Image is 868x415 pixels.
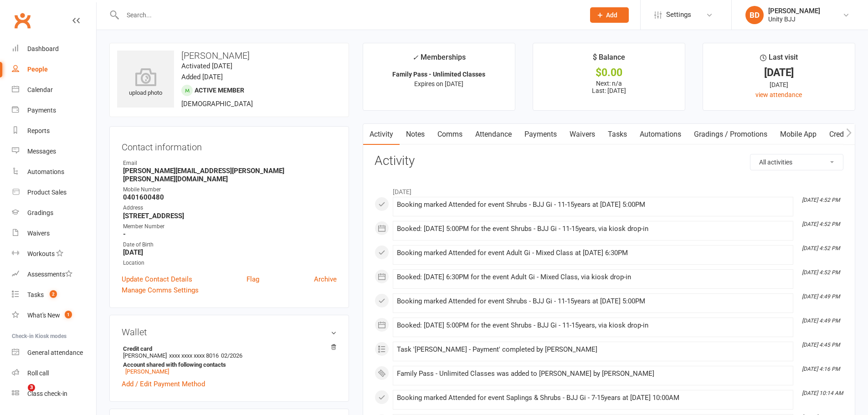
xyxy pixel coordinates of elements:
[12,285,96,305] a: Tasks 2
[123,212,337,220] strong: [STREET_ADDRESS]
[12,264,96,285] a: Assessments
[397,346,789,354] div: Task '[PERSON_NAME] - Payment' completed by [PERSON_NAME]
[27,148,56,155] div: Messages
[122,379,205,389] a: Add / Edit Payment Method
[122,344,337,376] li: [PERSON_NAME]
[397,394,789,402] div: Booking marked Attended for event Saplings & Shrubs - BJJ Gi - 7-15years at [DATE] 10:00AM
[9,384,31,406] iframe: Intercom live chat
[397,370,789,378] div: Family Pass - Unlimited Classes was added to [PERSON_NAME] by [PERSON_NAME]
[122,274,192,285] a: Update Contact Details
[27,291,44,298] div: Tasks
[541,68,677,77] div: $0.00
[397,322,789,329] div: Booked: [DATE] 5:00PM for the event Shrubs - BJJ Gi - 11-15years, via kiosk drop-in
[123,204,337,212] div: Address
[774,124,823,145] a: Mobile App
[117,51,341,61] h3: [PERSON_NAME]
[221,352,242,359] span: 02/2026
[593,51,625,68] div: $ Balance
[27,312,60,319] div: What's New
[412,53,418,62] i: ✓
[590,7,629,23] button: Add
[392,71,485,78] strong: Family Pass - Unlimited Classes
[802,318,840,324] i: [DATE] 4:49 PM
[12,223,96,244] a: Waivers
[768,15,820,23] div: Unity BJJ
[65,311,72,318] span: 1
[123,361,332,368] strong: Account shared with following contacts
[375,154,843,168] h3: Activity
[27,390,67,397] div: Class check-in
[123,248,337,256] strong: [DATE]
[12,363,96,384] a: Roll call
[12,182,96,203] a: Product Sales
[412,51,466,68] div: Memberships
[688,124,774,145] a: Gradings / Promotions
[802,245,840,251] i: [DATE] 4:52 PM
[12,80,96,100] a: Calendar
[12,244,96,264] a: Workouts
[123,159,337,168] div: Email
[125,368,169,375] a: [PERSON_NAME]
[181,73,223,81] time: Added [DATE]
[181,62,232,70] time: Activated [DATE]
[122,138,337,152] h3: Contact information
[12,305,96,326] a: What's New1
[375,182,843,197] li: [DATE]
[27,209,53,216] div: Gradings
[802,390,843,396] i: [DATE] 10:14 AM
[802,342,840,348] i: [DATE] 4:45 PM
[27,86,53,93] div: Calendar
[397,225,789,233] div: Booked: [DATE] 5:00PM for the event Shrubs - BJJ Gi - 11-15years, via kiosk drop-in
[27,107,56,114] div: Payments
[633,124,688,145] a: Automations
[397,297,789,305] div: Booking marked Attended for event Shrubs - BJJ Gi - 11-15years at [DATE] 5:00PM
[12,203,96,223] a: Gradings
[27,168,64,175] div: Automations
[414,80,463,87] span: Expires on [DATE]
[802,293,840,300] i: [DATE] 4:49 PM
[27,349,83,356] div: General attendance
[711,80,847,90] div: [DATE]
[802,366,840,372] i: [DATE] 4:16 PM
[123,230,337,238] strong: -
[50,290,57,298] span: 2
[123,222,337,231] div: Member Number
[27,230,50,237] div: Waivers
[122,285,199,296] a: Manage Comms Settings
[802,221,840,227] i: [DATE] 4:52 PM
[11,9,34,32] a: Clubworx
[12,141,96,162] a: Messages
[27,189,67,196] div: Product Sales
[518,124,563,145] a: Payments
[606,11,617,19] span: Add
[397,201,789,209] div: Booking marked Attended for event Shrubs - BJJ Gi - 11-15years at [DATE] 5:00PM
[27,250,55,257] div: Workouts
[397,249,789,257] div: Booking marked Attended for event Adult Gi - Mixed Class at [DATE] 6:30PM
[755,91,802,98] a: view attendance
[117,68,174,98] div: upload photo
[12,343,96,363] a: General attendance kiosk mode
[802,269,840,276] i: [DATE] 4:52 PM
[745,6,764,24] div: BD
[12,384,96,404] a: Class kiosk mode
[195,87,244,94] span: Active member
[27,45,59,52] div: Dashboard
[123,345,332,352] strong: Credit card
[123,193,337,201] strong: 0401600480
[122,327,337,337] h3: Wallet
[27,369,49,377] div: Roll call
[123,167,337,183] strong: [PERSON_NAME][EMAIL_ADDRESS][PERSON_NAME][PERSON_NAME][DOMAIN_NAME]
[397,273,789,281] div: Booked: [DATE] 6:30PM for the event Adult Gi - Mixed Class, via kiosk drop-in
[768,7,820,15] div: [PERSON_NAME]
[12,39,96,59] a: Dashboard
[169,352,219,359] span: xxxx xxxx xxxx 8016
[123,185,337,194] div: Mobile Number
[27,271,72,278] div: Assessments
[181,100,253,108] span: [DEMOGRAPHIC_DATA]
[802,197,840,203] i: [DATE] 4:52 PM
[27,66,48,73] div: People
[541,80,677,94] p: Next: n/a Last: [DATE]
[123,241,337,249] div: Date of Birth
[400,124,431,145] a: Notes
[120,9,578,21] input: Search...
